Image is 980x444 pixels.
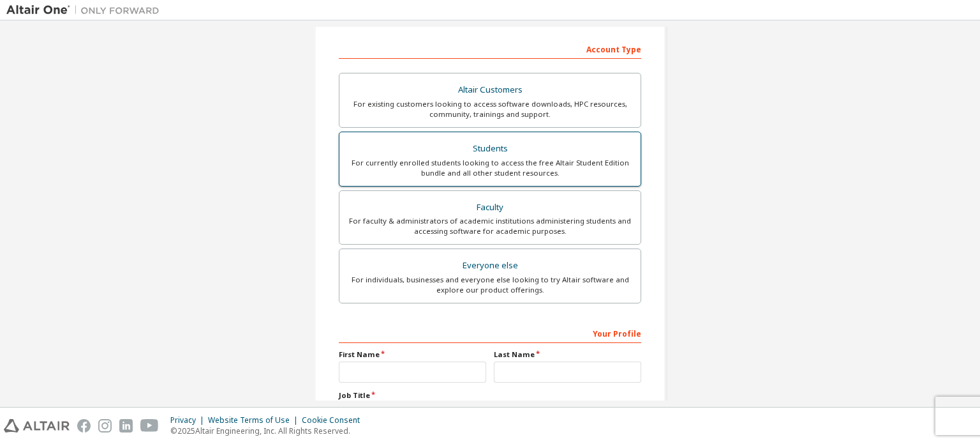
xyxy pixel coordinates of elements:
[140,419,159,433] img: youtube.svg
[4,419,70,433] img: altair_logo.svg
[6,4,166,17] img: Altair One
[208,415,302,425] div: Website Terms of Use
[170,425,367,436] p: © 2025 Altair Engineering, Inc. All Rights Reserved.
[119,419,133,433] img: linkedin.svg
[347,257,633,275] div: Everyone else
[347,140,633,158] div: Students
[494,349,641,360] label: Last Name
[347,216,633,236] div: For faculty & administrators of academic institutions administering students and accessing softwa...
[347,81,633,99] div: Altair Customers
[339,390,641,401] label: Job Title
[347,158,633,178] div: For currently enrolled students looking to access the free Altair Student Edition bundle and all ...
[339,349,486,360] label: First Name
[77,419,91,433] img: facebook.svg
[339,38,641,59] div: Account Type
[347,275,633,295] div: For individuals, businesses and everyone else looking to try Altair software and explore our prod...
[302,415,367,425] div: Cookie Consent
[170,415,208,425] div: Privacy
[347,99,633,119] div: For existing customers looking to access software downloads, HPC resources, community, trainings ...
[98,419,112,433] img: instagram.svg
[339,323,641,343] div: Your Profile
[347,199,633,217] div: Faculty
